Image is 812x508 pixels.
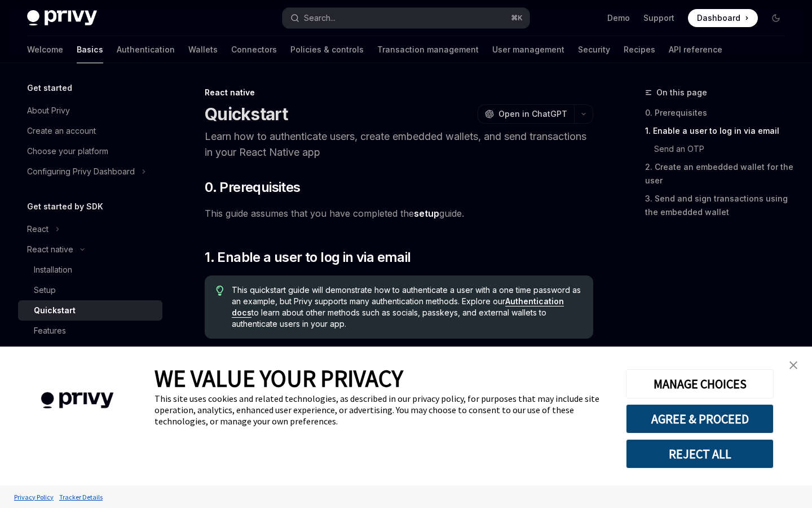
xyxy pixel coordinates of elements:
[18,280,162,300] a: Setup
[498,108,567,120] span: Open in ChatGPT
[645,190,794,221] a: 3. Send and sign transactions using the embedded wallet
[56,487,105,507] a: Tracker Details
[27,200,103,213] h5: Get started by SDK
[578,36,610,63] a: Security
[205,129,593,160] p: Learn how to authenticate users, create embedded wallets, and send transactions in your React Nat...
[27,81,72,95] h5: Get started
[283,8,529,28] button: Search...⌘K
[216,286,224,296] svg: Tip
[18,300,162,321] a: Quickstart
[205,248,411,266] span: 1. Enable a user to log in via email
[34,304,76,317] div: Quickstart
[767,9,785,27] button: Toggle dark mode
[645,158,794,190] a: 2. Create an embedded wallet for the user
[626,369,774,398] button: MANAGE CHOICES
[478,104,574,124] button: Open in ChatGPT
[377,36,479,63] a: Transaction management
[697,12,740,24] span: Dashboard
[27,243,73,256] div: React native
[205,104,288,124] h1: Quickstart
[205,178,300,196] span: 0. Prerequisites
[624,36,655,63] a: Recipes
[34,283,56,297] div: Setup
[643,12,674,24] a: Support
[27,222,48,236] div: React
[18,121,162,141] a: Create an account
[205,205,593,221] span: This guide assumes that you have completed the guide.
[789,361,797,369] img: close banner
[27,165,135,178] div: Configuring Privy Dashboard
[607,12,630,24] a: Demo
[155,393,609,427] div: This site uses cookies and related technologies, as described in our privacy policy, for purposes...
[645,122,794,140] a: 1. Enable a user to log in via email
[669,36,722,63] a: API reference
[77,36,103,63] a: Basics
[231,36,277,63] a: Connectors
[645,104,794,122] a: 0. Prerequisites
[27,10,97,26] img: dark logo
[304,11,336,25] div: Search...
[18,100,162,121] a: About Privy
[34,263,72,277] div: Installation
[654,140,794,158] a: Send an OTP
[656,86,707,99] span: On this page
[511,14,523,23] span: ⌘ K
[27,36,63,63] a: Welcome
[117,36,175,63] a: Authentication
[232,284,582,330] span: This quickstart guide will demonstrate how to authenticate a user with a one time password as an ...
[205,87,593,98] div: React native
[11,487,56,507] a: Privacy Policy
[18,260,162,280] a: Installation
[188,36,218,63] a: Wallets
[492,36,564,63] a: User management
[688,9,758,27] a: Dashboard
[27,124,96,138] div: Create an account
[626,404,774,433] button: AGREE & PROCEED
[414,208,439,220] a: setup
[155,364,403,393] span: WE VALUE YOUR PRIVACY
[290,36,364,63] a: Policies & controls
[782,354,805,376] a: close banner
[18,321,162,341] a: Features
[17,376,138,425] img: company logo
[34,344,72,358] div: Advanced
[27,104,70,117] div: About Privy
[34,324,66,338] div: Features
[27,144,108,158] div: Choose your platform
[18,141,162,161] a: Choose your platform
[626,439,774,468] button: REJECT ALL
